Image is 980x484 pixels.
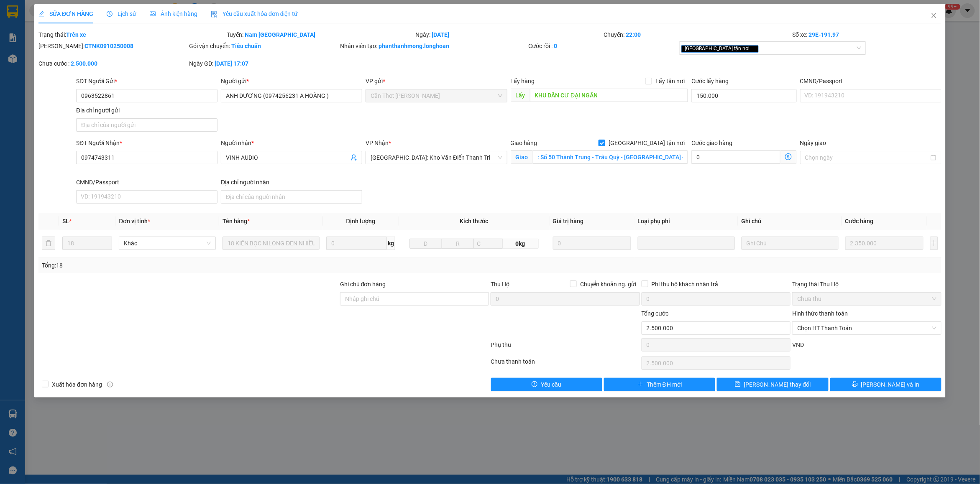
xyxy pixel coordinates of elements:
[930,237,938,250] button: plus
[511,140,537,146] span: Giao hàng
[751,46,755,51] span: close
[541,380,561,389] span: Yêu cầu
[221,178,362,187] div: Địa chỉ người nhận
[830,378,942,391] button: printer[PERSON_NAME] và In
[691,150,780,164] input: Cước giao hàng
[511,89,530,102] span: Lấy
[553,218,584,224] span: Giá trị hàng
[221,76,362,86] div: Người gửi
[415,30,603,39] div: Ngày:
[738,213,842,229] th: Ghi chú
[371,89,502,102] span: Cần Thơ: Kho Ninh Kiều
[223,218,250,224] span: Tên hàng
[76,118,217,132] input: Địa chỉ của người gửi
[76,106,217,115] div: Địa chỉ người gửi
[742,237,839,250] input: Ghi Chú
[491,281,509,288] span: Thu Hộ
[351,154,357,161] span: user-add
[221,190,362,204] input: Địa chỉ của người nhận
[529,41,678,51] div: Cước rồi :
[785,153,792,160] span: dollar-circle
[861,380,920,389] span: [PERSON_NAME] và In
[223,237,320,250] input: VD: Bàn, Ghế
[491,378,602,391] button: exclamation-circleYêu cầu
[637,381,643,388] span: plus
[554,43,558,49] b: 0
[604,378,715,391] button: plusThêm ĐH mới
[107,11,113,17] span: clock-circle
[76,138,217,148] div: SĐT Người Nhận
[800,140,826,146] label: Ngày giao
[215,60,248,67] b: [DATE] 17:07
[231,43,261,49] b: Tiêu chuẩn
[211,10,298,17] span: Yêu cầu xuất hóa đơn điện tử
[371,151,502,164] span: Hà Nội: Kho Văn Điển Thanh Trì
[511,150,533,164] span: Giao
[797,322,936,334] span: Chọn HT Thanh Toán
[792,310,848,317] label: Hình thức thanh toán
[791,30,942,39] div: Số xe:
[119,218,150,224] span: Đơn vị tính
[150,11,156,17] span: picture
[744,380,811,389] span: [PERSON_NAME] thay đổi
[473,239,503,249] input: C
[532,381,537,388] span: exclamation-circle
[809,31,839,38] b: 29E-191.97
[42,261,378,270] div: Tổng: 18
[490,357,640,372] div: Chưa thanh toán
[340,41,527,51] div: Nhân viên tạo:
[38,10,93,17] span: SỬA ĐƠN HÀNG
[648,280,722,289] span: Phí thu hộ khách nhận trả
[76,178,217,187] div: CMND/Passport
[150,10,197,17] span: Ảnh kiện hàng
[409,239,442,249] input: D
[42,237,55,250] button: delete
[226,30,415,39] div: Tuyến:
[38,41,187,51] div: [PERSON_NAME]:
[38,30,226,39] div: Trạng thái:
[189,41,338,51] div: Gói vận chuyển:
[735,381,741,388] span: save
[530,89,688,102] input: Dọc đường
[38,11,44,17] span: edit
[603,30,792,39] div: Chuyến:
[845,237,924,250] input: 0
[805,153,929,162] input: Ngày giao
[49,380,105,389] span: Xuất hóa đơn hàng
[366,140,389,146] span: VP Nhận
[124,237,211,250] span: Khác
[387,237,395,250] span: kg
[511,78,535,84] span: Lấy hàng
[340,281,386,288] label: Ghi chú đơn hàng
[642,310,669,317] span: Tổng cước
[647,380,682,389] span: Thêm ĐH mới
[652,76,688,86] span: Lấy tận nơi
[62,218,69,224] span: SL
[533,150,688,164] input: Giao tận nơi
[107,382,113,387] span: info-circle
[717,378,828,391] button: save[PERSON_NAME] thay đổi
[84,43,133,49] b: CTNK0910250008
[503,239,538,249] span: 0kg
[577,280,640,289] span: Chuyển khoản ng. gửi
[800,76,942,86] div: CMND/Passport
[845,218,874,224] span: Cước hàng
[189,59,338,68] div: Ngày GD:
[442,239,474,249] input: R
[626,31,641,38] b: 22:00
[931,12,937,19] span: close
[211,11,217,18] img: icon
[691,140,732,146] label: Cước giao hàng
[245,31,316,38] b: Nam [GEOGRAPHIC_DATA]
[792,280,941,289] div: Trạng thái Thu Hộ
[221,138,362,148] div: Người nhận
[107,10,136,17] span: Lịch sử
[432,31,449,38] b: [DATE]
[691,89,797,102] input: Cước lấy hàng
[691,78,729,84] label: Cước lấy hàng
[366,76,507,86] div: VP gửi
[792,341,804,348] span: VND
[797,293,936,305] span: Chưa thu
[71,60,97,67] b: 2.500.000
[635,213,738,229] th: Loại phụ phí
